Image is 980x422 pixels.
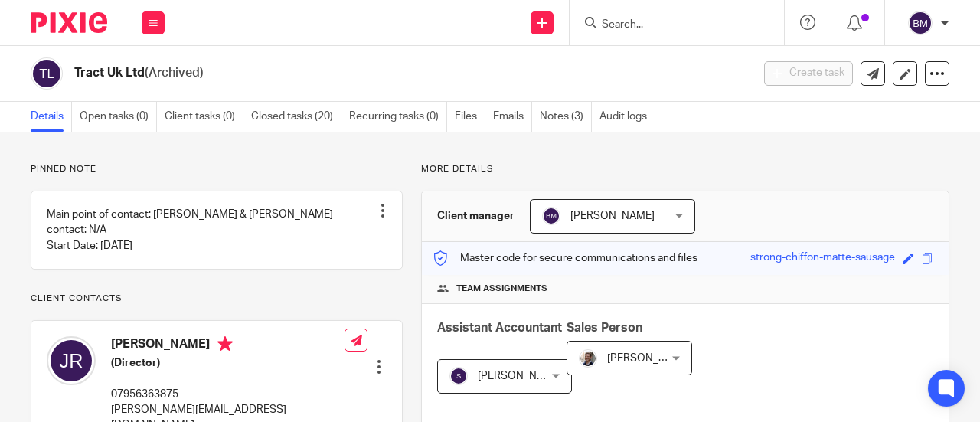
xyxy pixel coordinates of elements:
[145,67,204,79] span: (Archived)
[251,102,341,132] a: Closed tasks (20)
[579,349,597,368] img: Matt%20Circle.png
[74,65,608,81] h2: Tract Uk Ltd
[31,163,403,175] p: Pinned note
[570,211,655,221] span: [PERSON_NAME]
[567,322,642,334] span: Sales Person
[217,336,233,352] i: Primary
[421,163,949,175] p: More details
[764,61,853,86] button: Create task
[750,250,895,267] div: strong-chiffon-matte-sausage
[478,371,571,381] span: [PERSON_NAME] B
[31,12,107,33] img: Pixie
[437,322,562,334] span: Assistant Accountant
[449,367,468,385] img: svg%3E
[599,102,655,132] a: Audit logs
[437,208,514,224] h3: Client manager
[80,102,157,132] a: Open tasks (0)
[349,102,447,132] a: Recurring tasks (0)
[542,207,560,225] img: svg%3E
[111,336,345,355] h4: [PERSON_NAME]
[31,102,72,132] a: Details
[540,102,592,132] a: Notes (3)
[165,102,243,132] a: Client tasks (0)
[47,336,96,385] img: svg%3E
[600,18,738,32] input: Search
[607,353,691,364] span: [PERSON_NAME]
[493,102,532,132] a: Emails
[455,102,485,132] a: Files
[456,283,547,295] span: Team assignments
[111,355,345,371] h5: (Director)
[31,57,63,90] img: svg%3E
[31,293,403,305] p: Client contacts
[908,11,933,35] img: svg%3E
[433,250,697,266] p: Master code for secure communications and files
[111,387,345,402] p: 07956363875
